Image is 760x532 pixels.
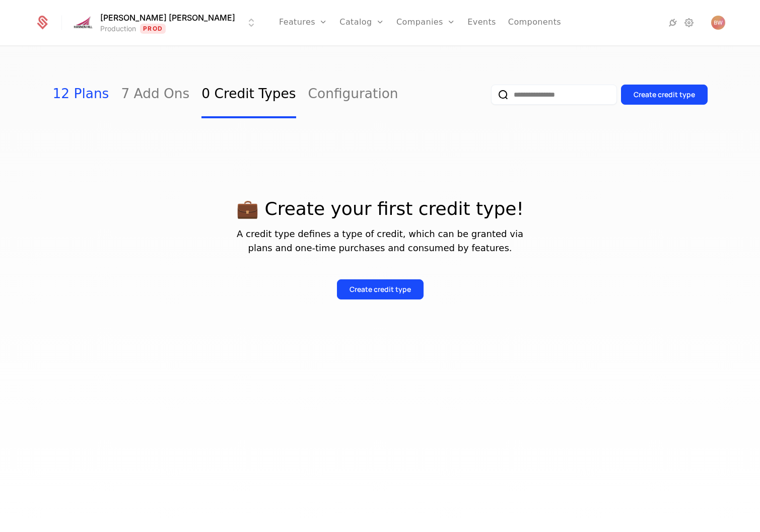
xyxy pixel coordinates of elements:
p: A credit type defines a type of credit, which can be granted via plans and one-time purchases and... [53,227,708,255]
img: Hannon Hill [71,15,95,30]
a: Settings [683,17,695,29]
a: Integrations [667,17,679,29]
button: Create credit type [621,85,708,105]
div: Create credit type [350,284,411,294]
div: Production [100,24,136,34]
a: 0 Credit Types [201,71,296,118]
button: Create credit type [337,279,424,299]
img: Bradley Wagner [711,16,725,30]
span: [PERSON_NAME] [PERSON_NAME] [100,12,235,24]
a: 7 Add Ons [121,71,189,118]
button: Open user button [711,16,725,30]
p: 💼 Create your first credit type! [53,199,708,219]
button: Select environment [74,12,257,34]
a: Configuration [308,71,398,118]
span: Prod [140,24,166,34]
div: Create credit type [634,90,695,100]
a: 12 Plans [53,71,109,118]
